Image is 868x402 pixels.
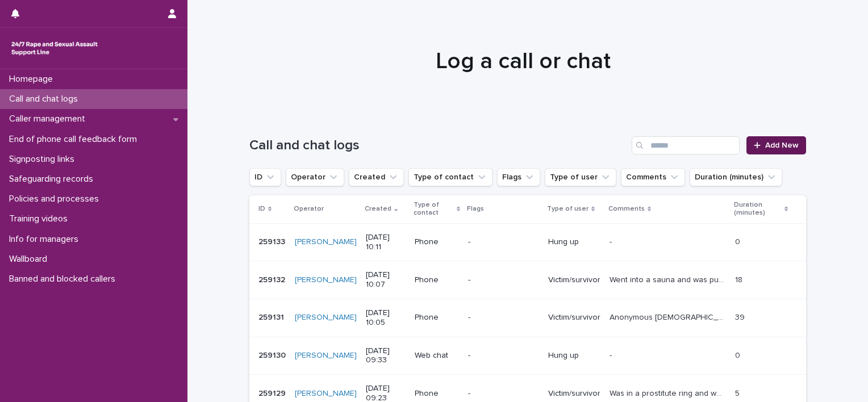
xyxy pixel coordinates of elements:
p: - [468,275,539,285]
p: Hung up [548,237,600,247]
p: Safeguarding records [5,174,102,185]
p: 5 [735,387,742,399]
p: - [610,235,614,247]
p: - [468,237,539,247]
p: Training videos [5,213,77,224]
p: Comments [608,203,645,215]
p: Phone [415,275,459,285]
p: 259131 [258,311,286,323]
p: [DATE] 10:07 [366,270,406,290]
p: Created [365,203,391,215]
p: Flags [467,203,484,215]
p: Anonymous female caller, discussed therapy support and barriers. Foreign accent [610,311,728,323]
button: Operator [286,168,344,186]
p: Was in a prostitute ring and was introduced to drugs, doesn't believe any one could love her. Cal... [610,387,728,399]
p: Victim/survivor [548,389,600,399]
p: Phone [415,389,459,399]
p: [DATE] 10:11 [366,233,406,252]
p: - [468,313,539,323]
p: Info for managers [5,234,87,245]
button: Flags [497,168,540,186]
p: - [468,351,539,361]
p: 259130 [258,349,288,361]
button: Duration (minutes) [690,168,782,186]
p: 0 [735,235,742,247]
p: ID [258,203,265,215]
p: [DATE] 10:05 [366,308,406,328]
p: Banned and blocked callers [5,274,124,284]
p: Victim/survivor [548,275,600,285]
p: Operator [294,203,324,215]
p: Phone [415,313,459,323]
span: Add New [765,141,799,149]
button: Comments [621,168,685,186]
input: Search [632,136,740,154]
p: Signposting links [5,154,84,165]
tr: 259132259132 [PERSON_NAME] [DATE] 10:07Phone-Victim/survivorWent into a sauna and was pushed into... [249,261,806,299]
button: Created [349,168,404,186]
tr: 259130259130 [PERSON_NAME] [DATE] 09:33Web chat-Hung up-- 00 [249,337,806,375]
h1: Call and chat logs [249,137,627,154]
p: 259133 [258,235,287,247]
a: [PERSON_NAME] [295,275,357,285]
p: [DATE] 09:33 [366,346,406,366]
p: Victim/survivor [548,313,600,323]
p: 39 [735,311,747,323]
p: - [610,349,614,361]
p: 18 [735,273,745,285]
p: Phone [415,237,459,247]
a: [PERSON_NAME] [295,237,357,247]
p: 259129 [258,387,288,399]
a: [PERSON_NAME] [295,351,357,361]
tr: 259131259131 [PERSON_NAME] [DATE] 10:05Phone-Victim/survivorAnonymous [DEMOGRAPHIC_DATA] caller, ... [249,299,806,337]
button: ID [249,168,281,186]
p: Hung up [548,351,600,361]
a: Add New [746,136,806,154]
p: Web chat [415,351,459,361]
p: Went into a sauna and was pushed into a dark room, was forced to sniff something which made him d... [610,273,728,285]
button: Type of contact [408,168,493,186]
h1: Log a call or chat [245,48,802,75]
p: Duration (minutes) [734,199,782,220]
a: [PERSON_NAME] [295,313,357,323]
p: Type of contact [414,199,453,220]
p: Type of user [547,203,589,215]
p: Policies and processes [5,194,108,204]
p: 0 [735,349,742,361]
tr: 259133259133 [PERSON_NAME] [DATE] 10:11Phone-Hung up-- 00 [249,223,806,261]
p: Wallboard [5,254,56,265]
p: Call and chat logs [5,94,87,104]
img: rhQMoQhaT3yELyF149Cw [9,37,100,60]
p: 259132 [258,273,287,285]
p: End of phone call feedback form [5,134,146,145]
p: Caller management [5,114,94,124]
a: [PERSON_NAME] [295,389,357,399]
button: Type of user [545,168,616,186]
p: Homepage [5,74,62,85]
p: - [468,389,539,399]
